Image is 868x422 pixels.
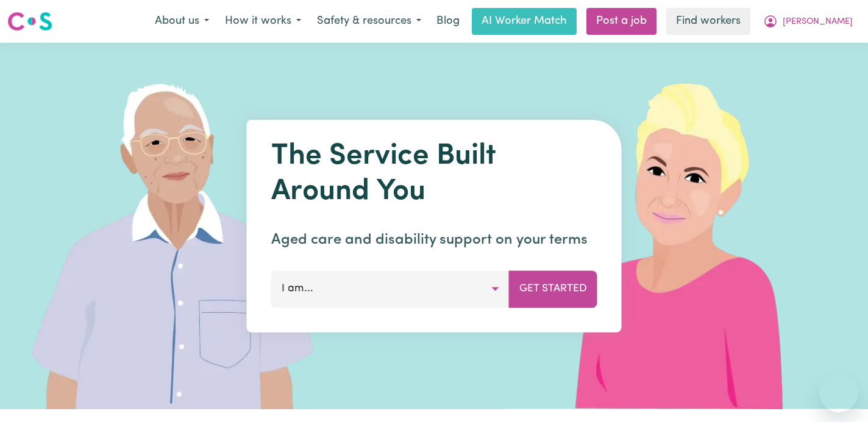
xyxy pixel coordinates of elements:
[7,7,52,35] a: Careseekers logo
[271,139,597,209] h1: The Service Built Around You
[819,373,858,412] iframe: Button to launch messaging window
[309,9,429,34] button: Safety & resources
[217,9,309,34] button: How it works
[783,15,853,29] span: [PERSON_NAME]
[666,8,750,35] a: Find workers
[472,8,577,35] a: AI Worker Match
[7,10,52,32] img: Careseekers logo
[586,8,656,35] a: Post a job
[271,271,510,307] button: I am...
[271,229,597,251] p: Aged care and disability support on your terms
[147,9,217,34] button: About us
[755,9,861,34] button: My Account
[509,271,597,307] button: Get Started
[429,8,467,35] a: Blog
